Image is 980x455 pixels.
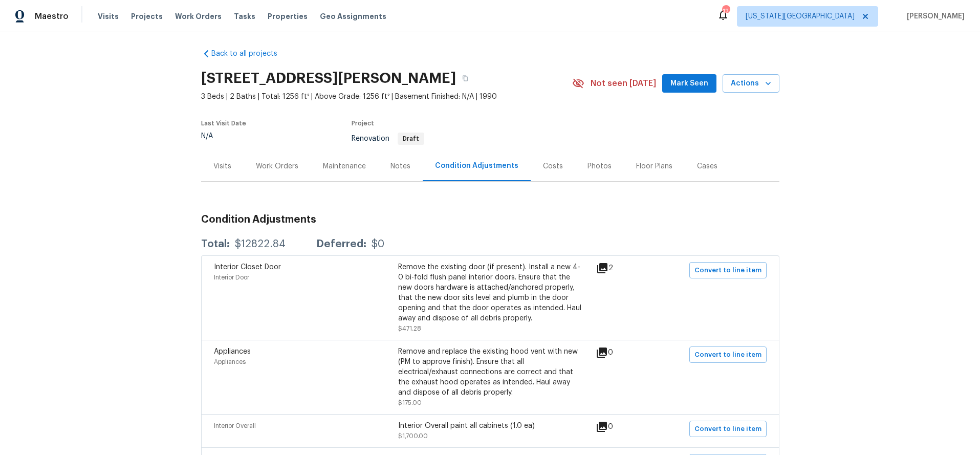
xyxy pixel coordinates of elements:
span: Maestro [35,11,69,21]
button: Convert to line item [689,262,767,278]
span: $175.00 [398,400,422,406]
button: Mark Seen [662,74,716,93]
span: Interior Closet Door [214,264,281,271]
div: Cases [697,161,717,171]
div: $12822.84 [235,239,286,249]
span: Not seen [DATE] [591,78,656,89]
span: [PERSON_NAME] [903,11,965,21]
span: Work Orders [175,11,222,21]
span: [US_STATE][GEOGRAPHIC_DATA] [746,11,855,21]
span: Project [352,120,374,126]
div: Remove and replace the existing hood vent with new (PM to approve finish). Ensure that all electr... [398,346,582,398]
div: Condition Adjustments [435,161,518,171]
span: Mark Seen [670,77,708,90]
button: Copy Address [456,69,474,88]
span: 3 Beds | 2 Baths | Total: 1256 ft² | Above Grade: 1256 ft² | Basement Finished: N/A | 1990 [201,92,572,102]
div: 2 [596,262,646,274]
span: Convert to line item [694,423,761,435]
span: Properties [268,11,308,21]
span: Tasks [234,13,255,20]
div: 0 [596,421,646,433]
span: Renovation [352,135,424,142]
button: Actions [723,74,779,93]
div: Interior Overall paint all cabinets (1.0 ea) [398,421,582,431]
a: Back to all projects [201,49,299,59]
span: Convert to line item [694,349,761,361]
span: Appliances [214,359,246,365]
div: 0 [596,346,646,359]
span: $471.28 [398,326,421,332]
div: Photos [587,161,612,171]
div: Costs [543,161,563,171]
button: Convert to line item [689,421,767,437]
span: Interior Overall [214,423,256,429]
span: Interior Door [214,274,249,280]
span: Last Visit Date [201,120,246,126]
div: Total: [201,239,230,249]
h2: [STREET_ADDRESS][PERSON_NAME] [201,73,456,83]
div: Remove the existing door (if present). Install a new 4-0 bi-fold flush panel interior doors. Ensu... [398,262,582,323]
div: Visits [213,161,231,171]
div: $0 [372,239,384,249]
div: Maintenance [323,161,366,171]
div: Floor Plans [636,161,672,171]
div: 12 [722,6,729,16]
div: Work Orders [256,161,298,171]
span: Appliances [214,348,251,355]
div: Notes [390,161,410,171]
span: Projects [131,11,163,21]
div: N/A [201,133,246,140]
span: Geo Assignments [320,11,386,21]
h3: Condition Adjustments [201,214,779,225]
span: Visits [98,11,119,21]
div: Deferred: [316,239,366,249]
span: Convert to line item [694,265,761,276]
button: Convert to line item [689,346,767,363]
span: $1,700.00 [398,433,428,439]
span: Actions [731,77,771,90]
span: Draft [399,136,423,142]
